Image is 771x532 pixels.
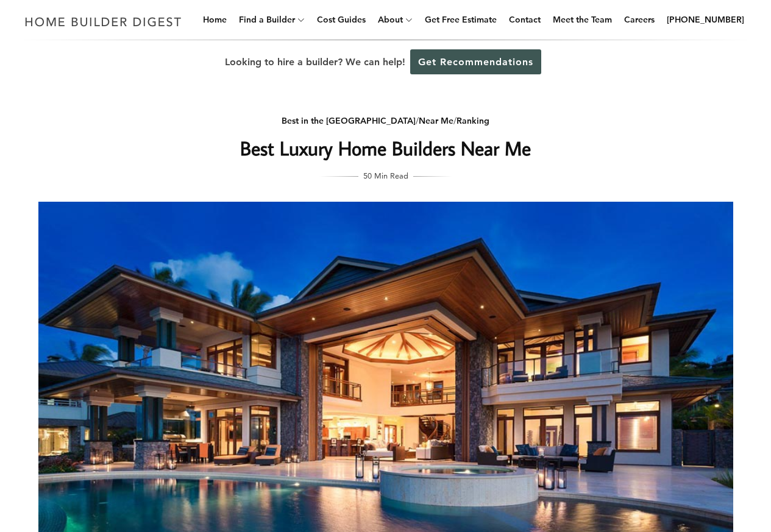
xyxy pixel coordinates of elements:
[143,133,629,163] h1: Best Luxury Home Builders Near Me
[20,10,187,34] img: Home Builder Digest
[410,49,541,74] a: Get Recommendations
[282,115,416,126] a: Best in the [GEOGRAPHIC_DATA]
[419,115,453,126] a: Near Me
[457,115,489,126] a: Ranking
[363,169,408,182] span: 50 Min Read
[143,113,629,129] div: / /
